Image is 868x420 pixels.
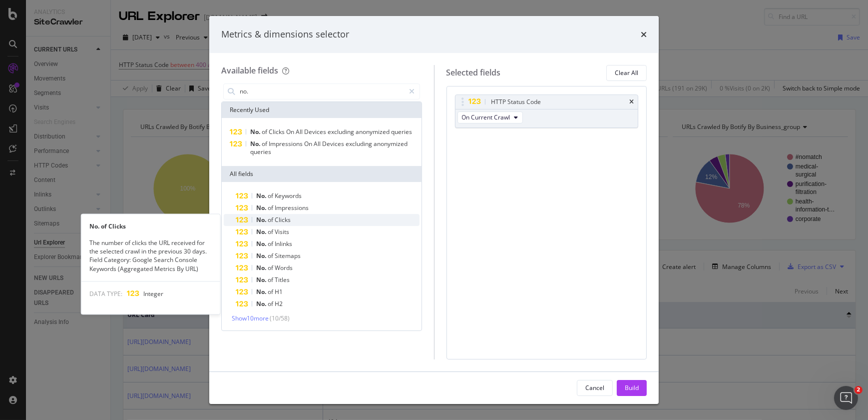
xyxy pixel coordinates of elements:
div: times [641,28,647,41]
span: H1 [275,287,283,296]
span: of [268,227,275,236]
span: excluding [346,139,374,148]
button: Build [617,380,647,396]
span: On [286,127,296,136]
span: of [268,203,275,212]
span: Clicks [269,127,286,136]
span: Titles [275,275,290,284]
button: On Current Crawl [457,111,523,123]
div: Selected fields [446,67,501,78]
div: Available fields [221,65,278,76]
div: The number of clicks the URL received for the selected crawl in the previous 30 days. Field Categ... [81,239,220,273]
span: Visits [275,227,289,236]
span: 2 [855,386,863,394]
span: No. [256,203,268,212]
span: No. [256,215,268,224]
span: Show 10 more [232,314,269,322]
span: excluding [328,127,356,136]
span: No. [256,287,268,296]
span: of [268,251,275,260]
div: Metrics & dimensions selector [221,28,349,41]
span: of [268,191,275,200]
div: Build [625,383,639,392]
span: Clicks [275,215,291,224]
div: times [629,99,634,105]
span: Sitemaps [275,251,301,260]
span: of [262,127,269,136]
span: Keywords [275,191,302,200]
span: of [268,239,275,248]
div: Recently Used [222,102,422,118]
span: Impressions [269,139,304,148]
span: No. [250,139,262,148]
span: No. [256,191,268,200]
span: No. [256,275,268,284]
div: Cancel [585,383,604,392]
span: of [268,263,275,272]
div: No. of Clicks [81,222,220,230]
span: of [268,287,275,296]
span: No. [256,299,268,308]
div: HTTP Status CodetimesOn Current Crawl [455,94,639,128]
div: Clear All [615,68,638,77]
span: Devices [322,139,346,148]
span: On Current Crawl [462,113,510,121]
div: All fields [222,166,422,182]
div: modal [209,16,659,404]
iframe: Intercom live chat [834,386,858,410]
button: Clear All [606,65,647,81]
span: No. [256,227,268,236]
span: All [296,127,304,136]
span: No. [256,251,268,260]
span: Inlinks [275,239,292,248]
span: of [262,139,269,148]
span: ( 10 / 58 ) [270,314,290,322]
span: queries [391,127,412,136]
span: All [314,139,322,148]
span: Impressions [275,203,309,212]
input: Search by field name [239,84,405,99]
span: of [268,215,275,224]
span: No. [250,127,262,136]
span: of [268,275,275,284]
span: H2 [275,299,283,308]
button: Cancel [577,380,613,396]
span: Devices [304,127,328,136]
span: No. [256,263,268,272]
div: HTTP Status Code [491,97,541,107]
span: anonymized [374,139,408,148]
span: of [268,299,275,308]
span: Words [275,263,293,272]
span: No. [256,239,268,248]
span: anonymized [356,127,391,136]
span: On [304,139,314,148]
span: queries [250,147,271,156]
